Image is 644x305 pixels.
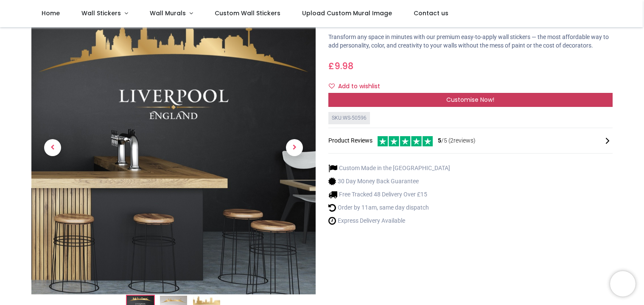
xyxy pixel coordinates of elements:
[414,9,448,17] span: Contact us
[328,216,450,225] li: Express Delivery Available
[215,9,280,17] span: Custom Wall Stickers
[446,95,494,104] span: Customise Now!
[328,33,613,50] p: Transform any space in minutes with our premium easy-to-apply wall stickers — the most affordable...
[328,177,450,186] li: 30 Day Money Back Guarantee
[273,51,316,243] a: Next
[328,135,613,146] div: Product Reviews
[328,203,450,212] li: Order by 11am, same day dispatch
[44,139,61,156] span: Previous
[438,137,476,145] span: /5 ( 2 reviews)
[328,79,387,94] button: Add to wishlistAdd to wishlist
[286,139,303,156] span: Next
[31,51,74,243] a: Previous
[150,9,186,17] span: Wall Murals
[31,10,316,294] img: Liverpool City Skyline Wall Sticker
[302,9,392,17] span: Upload Custom Mural Image
[334,60,353,72] span: 9.98
[328,112,370,124] div: SKU: WS-50596
[328,60,353,72] span: £
[610,271,636,297] iframe: Brevo live chat
[328,164,450,173] li: Custom Made in the [GEOGRAPHIC_DATA]
[328,190,450,199] li: Free Tracked 48 Delivery Over £15
[42,9,60,17] span: Home
[438,137,441,144] span: 5
[329,83,335,89] i: Add to wishlist
[81,9,121,17] span: Wall Stickers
